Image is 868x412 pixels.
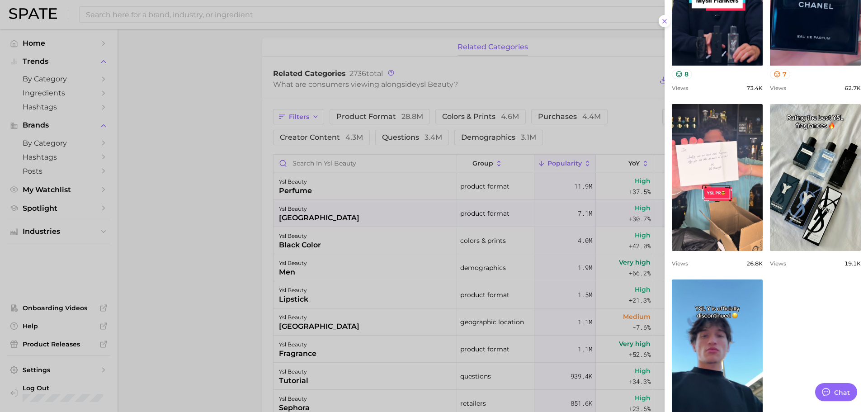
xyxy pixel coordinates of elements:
[746,260,763,267] span: 26.8k
[672,85,688,91] span: Views
[672,260,688,267] span: Views
[672,70,692,79] button: 8
[844,260,861,267] span: 19.1k
[770,85,786,91] span: Views
[770,260,786,267] span: Views
[844,85,861,91] span: 62.7k
[746,85,763,91] span: 73.4k
[770,70,790,79] button: 7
